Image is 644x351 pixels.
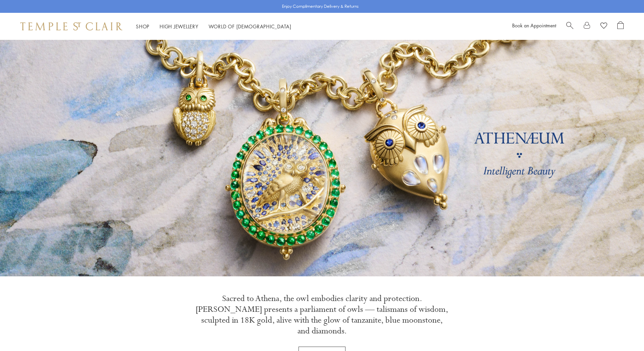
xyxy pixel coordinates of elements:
[160,23,198,30] a: High JewelleryHigh Jewellery
[566,21,573,31] a: Search
[617,21,624,31] a: Open Shopping Bag
[209,23,291,30] a: World of [DEMOGRAPHIC_DATA]World of [DEMOGRAPHIC_DATA]
[136,23,149,30] a: ShopShop
[512,22,556,29] a: Book an Appointment
[136,22,291,31] nav: Main navigation
[20,22,122,30] img: Temple St. Clair
[195,293,449,336] p: Sacred to Athena, the owl embodies clarity and protection. [PERSON_NAME] presents a parliament of...
[600,21,607,31] a: View Wishlist
[282,3,359,10] p: Enjoy Complimentary Delivery & Returns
